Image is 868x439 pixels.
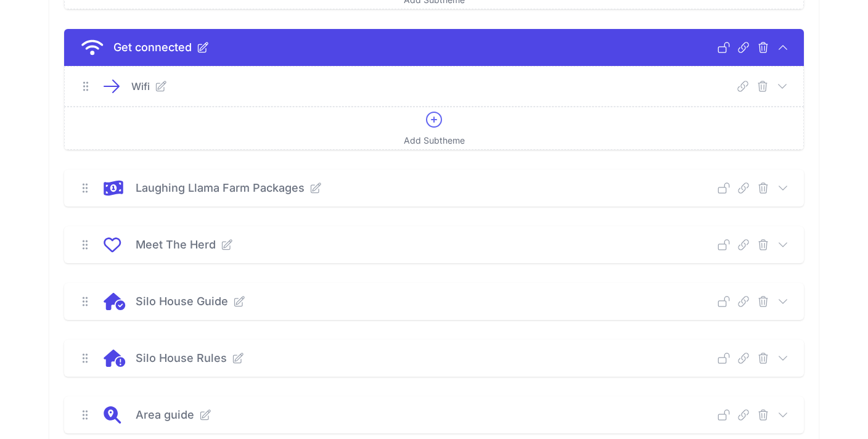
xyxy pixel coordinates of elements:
p: Wifi [131,79,150,94]
p: Get connected [113,39,192,56]
p: Silo House Guide [136,293,228,310]
a: Add Subtheme [64,107,804,150]
p: Area guide [136,406,194,424]
span: Add Subtheme [404,134,465,147]
p: Meet The Herd [136,236,216,253]
p: Silo House Rules [136,350,227,367]
p: Laughing Llama Farm Packages [136,179,305,197]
